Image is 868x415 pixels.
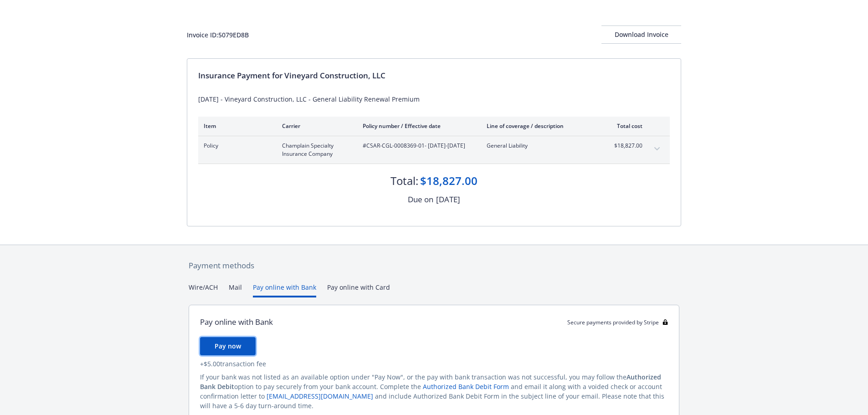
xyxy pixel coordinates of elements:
span: General Liability [487,142,594,150]
div: Download Invoice [601,26,681,43]
div: Policy number / Effective date [363,122,472,130]
div: Invoice ID: 5079ED8B [187,30,249,40]
div: Due on [408,194,433,205]
div: Line of coverage / description [487,122,594,130]
button: Pay online with Card [327,282,390,297]
a: [EMAIL_ADDRESS][DOMAIN_NAME] [267,392,373,400]
div: Secure payments provided by Stripe [567,318,668,326]
div: $18,827.00 [420,173,478,189]
span: Authorized Bank Debit [200,373,661,391]
span: Policy [204,142,267,150]
div: [DATE] - Vineyard Construction, LLC - General Liability Renewal Premium [198,94,670,104]
button: Pay online with Bank [253,282,316,297]
a: Authorized Bank Debit Form [423,382,509,391]
button: Wire/ACH [189,282,218,297]
div: PolicyChamplain Specialty Insurance Company#CSAR-CGL-0008369-01- [DATE]-[DATE]General Liability$1... [198,136,670,164]
button: Pay now [200,337,256,355]
div: Payment methods [189,260,679,272]
button: Download Invoice [601,26,681,44]
div: + $5.00 transaction fee [200,359,668,369]
span: Pay now [215,342,241,350]
div: Item [204,122,267,130]
div: [DATE] [436,194,460,205]
button: Mail [229,282,242,297]
div: Pay online with Bank [200,316,273,328]
div: Carrier [282,122,348,130]
span: #CSAR-CGL-0008369-01 - [DATE]-[DATE] [363,142,472,150]
span: Champlain Specialty Insurance Company [282,142,348,158]
div: Total: [390,173,418,189]
div: Total cost [608,122,642,130]
div: Insurance Payment for Vineyard Construction, LLC [198,70,670,82]
span: $18,827.00 [608,142,642,150]
button: expand content [650,142,664,156]
div: If your bank was not listed as an available option under "Pay Now", or the pay with bank transact... [200,372,668,410]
